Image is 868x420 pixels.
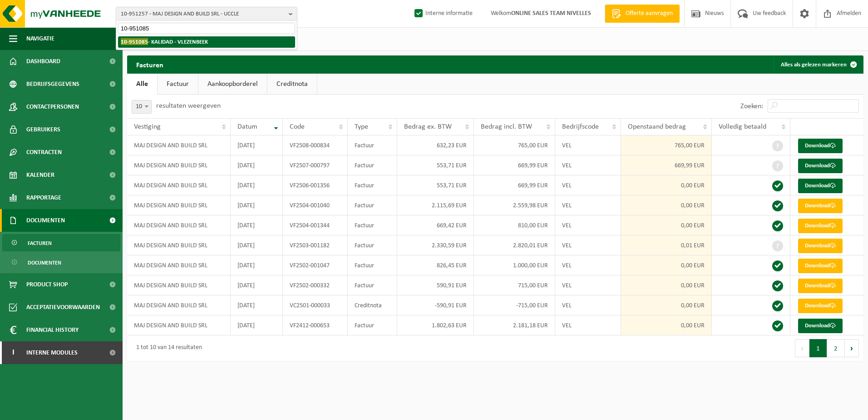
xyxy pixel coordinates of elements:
td: 1.802,63 EUR [397,315,474,335]
td: 826,45 EUR [397,255,474,275]
span: 10-951085 [121,38,148,45]
td: MAJ DESIGN AND BUILD SRL [127,175,231,195]
span: 10 [132,100,151,113]
td: VEL [555,155,621,175]
td: 2.330,59 EUR [397,235,474,255]
td: MAJ DESIGN AND BUILD SRL [127,195,231,215]
a: Download [798,239,843,253]
td: 669,99 EUR [474,155,555,175]
td: VEL [555,135,621,155]
h2: Facturen [127,55,173,73]
td: Factuur [348,275,397,295]
span: I [9,341,17,364]
td: Factuur [348,175,397,195]
span: Bedrijfsgegevens [26,73,79,95]
td: 715,00 EUR [474,275,555,295]
label: Interne informatie [413,7,473,20]
a: Creditnota [267,74,317,95]
td: 553,71 EUR [397,155,474,175]
label: Zoeken: [740,103,763,110]
td: [DATE] [231,295,283,315]
td: VF2508-000834 [283,135,348,155]
td: [DATE] [231,155,283,175]
td: 0,00 EUR [621,275,712,295]
td: Factuur [348,235,397,255]
td: VEL [555,175,621,195]
td: 0,00 EUR [621,195,712,215]
td: 590,91 EUR [397,275,474,295]
a: Download [798,259,843,273]
a: Download [798,319,843,333]
td: VF2502-001047 [283,255,348,275]
span: Interne modules [26,341,78,364]
td: [DATE] [231,175,283,195]
span: Type [355,123,368,130]
td: MAJ DESIGN AND BUILD SRL [127,255,231,275]
td: Factuur [348,155,397,175]
span: Facturen [28,235,52,252]
td: VF2502-000332 [283,275,348,295]
td: Factuur [348,135,397,155]
span: Product Shop [26,273,68,296]
td: 0,00 EUR [621,295,712,315]
td: VF2506-001356 [283,175,348,195]
span: Offerte aanvragen [623,9,675,18]
a: Download [798,299,843,313]
td: MAJ DESIGN AND BUILD SRL [127,275,231,295]
span: Datum [237,123,257,130]
button: Previous [795,339,809,357]
td: [DATE] [231,195,283,215]
a: Facturen [2,234,120,251]
button: 2 [827,339,845,357]
td: VF2412-000653 [283,315,348,335]
td: MAJ DESIGN AND BUILD SRL [127,135,231,155]
span: Contracten [26,141,62,164]
td: 669,42 EUR [397,215,474,235]
td: 1.000,00 EUR [474,255,555,275]
td: VEL [555,275,621,295]
td: [DATE] [231,275,283,295]
td: 765,00 EUR [621,135,712,155]
td: VEL [555,315,621,335]
td: [DATE] [231,135,283,155]
span: Bedrijfscode [562,123,599,130]
span: Documenten [26,209,65,232]
span: Dashboard [26,50,60,73]
div: 1 tot 10 van 14 resultaten [132,340,202,356]
td: 810,00 EUR [474,215,555,235]
td: VEL [555,195,621,215]
td: Creditnota [348,295,397,315]
td: MAJ DESIGN AND BUILD SRL [127,215,231,235]
a: Download [798,179,843,193]
strong: - KALIDAD - VLEZENBEEK [121,38,208,45]
span: Contactpersonen [26,95,79,118]
td: 765,00 EUR [474,135,555,155]
td: Factuur [348,255,397,275]
td: [DATE] [231,235,283,255]
td: MAJ DESIGN AND BUILD SRL [127,155,231,175]
button: 1 [809,339,827,357]
td: [DATE] [231,255,283,275]
td: 2.115,69 EUR [397,195,474,215]
span: Openstaand bedrag [628,123,686,130]
button: Alles als gelezen markeren [774,55,863,74]
input: Zoeken naar gekoppelde vestigingen [118,23,295,34]
td: 2.820,01 EUR [474,235,555,255]
td: -590,91 EUR [397,295,474,315]
a: Alle [127,74,157,95]
span: Financial History [26,319,79,341]
td: 0,00 EUR [621,175,712,195]
td: VF2504-001040 [283,195,348,215]
span: Gebruikers [26,118,60,141]
td: 0,00 EUR [621,215,712,235]
td: 2.559,98 EUR [474,195,555,215]
td: Factuur [348,315,397,335]
a: Documenten [2,254,120,271]
td: -715,00 EUR [474,295,555,315]
td: 669,99 EUR [474,175,555,195]
button: Next [845,339,859,357]
td: Factuur [348,215,397,235]
a: Download [798,139,843,153]
td: VEL [555,295,621,315]
span: Documenten [28,254,61,271]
